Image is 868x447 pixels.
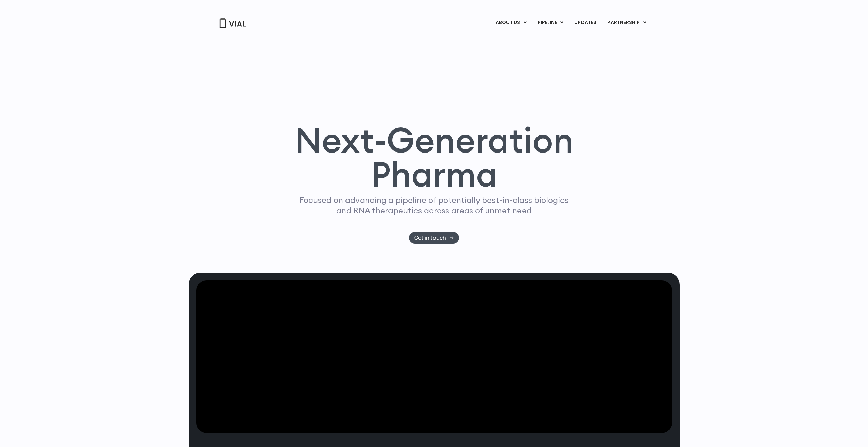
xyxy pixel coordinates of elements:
a: PIPELINEMenu Toggle [532,17,569,29]
a: ABOUT USMenu Toggle [490,17,532,29]
a: UPDATES [569,17,602,29]
h1: Next-Generation Pharma [286,123,582,192]
img: Vial Logo [219,18,246,28]
p: Focused on advancing a pipeline of potentially best-in-class biologics and RNA therapeutics acros... [297,195,572,216]
a: Get in touch [409,232,459,244]
a: PARTNERSHIPMenu Toggle [602,17,652,29]
span: Get in touch [414,235,446,240]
